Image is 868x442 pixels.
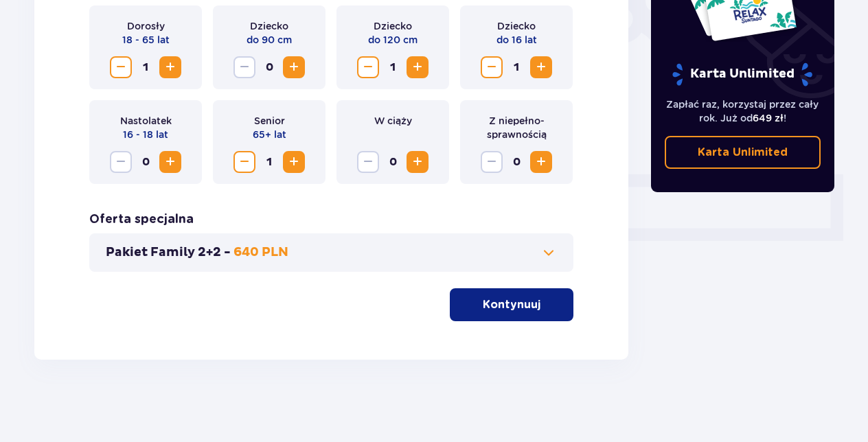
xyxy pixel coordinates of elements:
p: Dziecko [497,19,536,33]
span: 0 [135,151,157,173]
button: Zwiększ [530,151,552,173]
p: Zapłać raz, korzystaj przez cały rok. Już od ! [665,97,821,125]
button: Zmniejsz [481,151,503,173]
span: 0 [505,151,527,173]
p: Dziecko [374,19,412,33]
p: 16 - 18 lat [123,128,168,141]
span: 1 [382,56,404,78]
p: Pakiet Family 2+2 - [106,244,231,261]
p: 65+ lat [253,128,286,141]
span: 649 zł [753,113,784,124]
p: Karta Unlimited [698,145,788,160]
button: Zmniejsz [233,56,255,78]
button: Zmniejsz [110,56,132,78]
button: Zwiększ [159,151,181,173]
button: Kontynuuj [450,288,573,321]
p: Z niepełno­sprawnością [471,114,562,141]
span: 0 [382,151,404,173]
button: Zmniejsz [110,151,132,173]
button: Zmniejsz [357,151,379,173]
p: Dziecko [250,19,288,33]
p: W ciąży [374,114,412,128]
a: Karta Unlimited [665,136,821,169]
span: 1 [135,56,157,78]
button: Zwiększ [530,56,552,78]
p: Kontynuuj [483,297,540,312]
p: Senior [254,114,285,128]
p: Dorosły [127,19,165,33]
p: do 16 lat [496,33,537,47]
button: Zwiększ [283,56,305,78]
button: Pakiet Family 2+2 -640 PLN [106,244,557,261]
span: 0 [258,56,280,78]
button: Zmniejsz [481,56,503,78]
p: Nastolatek [120,114,172,128]
button: Zwiększ [407,151,429,173]
p: do 120 cm [368,33,418,47]
p: Karta Unlimited [671,62,814,86]
button: Zmniejsz [357,56,379,78]
button: Zwiększ [159,56,181,78]
p: 640 PLN [233,244,288,261]
button: Zwiększ [283,151,305,173]
button: Zmniejsz [233,151,255,173]
button: Zwiększ [407,56,429,78]
h3: Oferta specjalna [89,211,194,228]
span: 1 [505,56,527,78]
p: 18 - 65 lat [122,33,170,47]
p: do 90 cm [247,33,292,47]
span: 1 [258,151,280,173]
